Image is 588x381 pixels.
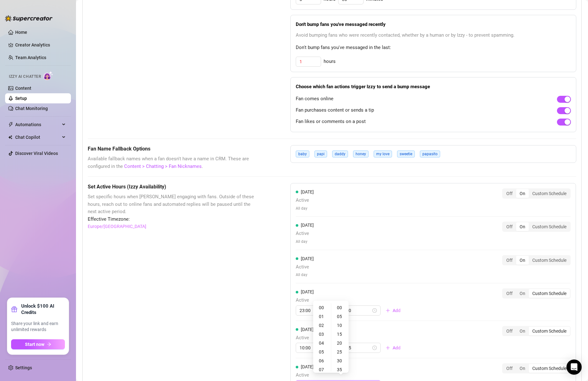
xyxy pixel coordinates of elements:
[314,321,330,330] div: 02
[296,206,314,212] span: All day
[566,359,582,375] div: Open Intercom Messenger
[296,197,314,204] span: Active
[301,256,314,261] span: [DATE]
[503,222,516,231] div: Off
[296,32,571,39] span: Avoid bumping fans who were recently contacted, whether by a human or by Izzy - to prevent spamming.
[15,96,27,101] a: Setup
[386,346,390,350] span: plus
[502,288,571,298] div: segmented control
[516,222,529,231] div: On
[502,222,571,232] div: segmented control
[503,327,516,335] div: Off
[296,22,386,27] strong: Don't bump fans you've messaged recently
[88,193,259,216] span: Set specific hours when [PERSON_NAME] engaging with fans. Outside of these hours, reach out to on...
[314,347,330,356] div: 05
[296,151,309,157] span: baby
[332,151,348,157] span: daddy
[296,372,406,379] span: Active
[420,151,440,157] span: papasito
[88,183,259,191] h5: Set Active Hours (Izzy Availability)
[332,339,348,347] div: 20
[15,30,27,35] a: Home
[124,163,202,169] a: Content > Chatting > Fan Nicknames
[516,364,529,373] div: On
[5,15,53,22] img: logo-BBDzfeDw.svg
[296,107,374,114] span: Fan purchases content or sends a tip
[21,303,65,316] strong: Unlock $100 AI Credits
[15,55,46,60] a: Team Analytics
[314,365,330,374] div: 07
[529,189,570,198] div: Custom Schedule
[300,344,331,351] input: Start time
[503,189,516,198] div: Off
[529,256,570,265] div: Custom Schedule
[314,356,330,365] div: 06
[15,365,32,370] a: Settings
[381,343,406,353] button: Add
[381,305,406,316] button: Add
[503,256,516,265] div: Off
[296,95,333,103] span: Fan comes online
[296,230,314,237] span: Active
[8,122,13,127] span: thunderbolt
[332,321,348,330] div: 10
[296,44,571,52] span: Don't bump fans you've messaged in the last:
[516,327,529,335] div: On
[15,120,60,130] span: Automations
[11,306,17,312] span: gift
[529,289,570,298] div: Custom Schedule
[340,344,371,351] input: End time
[8,135,12,139] img: Chat Copilot
[296,297,406,304] span: Active
[301,364,314,369] span: [DATE]
[15,151,58,156] a: Discover Viral Videos
[332,312,348,321] div: 05
[296,239,314,245] span: All day
[314,151,327,157] span: papi
[502,363,571,373] div: segmented control
[529,327,570,335] div: Custom Schedule
[11,339,65,349] button: Start nowarrow-right
[516,289,529,298] div: On
[314,330,330,339] div: 03
[11,321,65,333] span: Share your link and earn unlimited rewards
[502,326,571,336] div: segmented control
[301,289,314,294] span: [DATE]
[88,145,259,153] h5: Fan Name Fallback Options
[529,364,570,373] div: Custom Schedule
[300,307,331,314] input: Start time
[332,356,348,365] div: 30
[301,223,314,228] span: [DATE]
[332,347,348,356] div: 25
[15,132,60,142] span: Chat Copilot
[25,342,44,347] span: Start now
[9,74,41,80] span: Izzy AI Chatter
[516,189,529,198] div: On
[516,256,529,265] div: On
[43,71,53,80] img: AI Chatter
[314,339,330,347] div: 04
[502,188,571,199] div: segmented control
[296,272,314,278] span: All day
[15,106,48,111] a: Chat Monitoring
[296,118,366,126] span: Fan likes or comments on a post
[296,84,430,89] strong: Choose which fan actions trigger Izzy to send a bump message
[15,86,31,91] a: Content
[324,58,336,65] span: hours
[88,155,259,170] span: Available fallback names when a fan doesn't have a name in CRM. These are configured in the .
[301,327,314,332] span: [DATE]
[88,223,146,230] a: Europe/[GEOGRAPHIC_DATA]
[503,289,516,298] div: Off
[332,330,348,339] div: 15
[301,189,314,194] span: [DATE]
[397,151,415,157] span: sweetie
[332,303,348,312] div: 00
[503,364,516,373] div: Off
[353,151,369,157] span: honey
[88,216,259,223] span: Effective Timezone:
[314,312,330,321] div: 01
[386,308,390,313] span: plus
[15,40,66,50] a: Creator Analytics
[502,255,571,265] div: segmented control
[374,151,392,157] span: my love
